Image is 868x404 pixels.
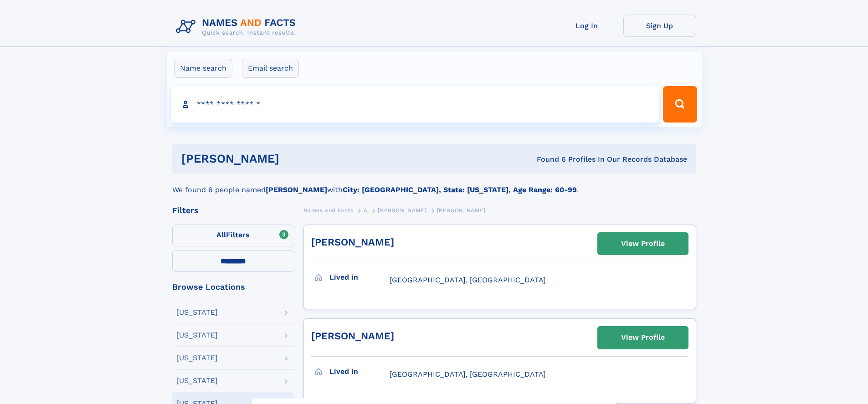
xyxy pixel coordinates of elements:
input: search input [171,86,659,123]
div: [US_STATE] [176,354,218,362]
div: [US_STATE] [176,377,218,384]
a: [PERSON_NAME] [378,205,426,216]
div: View Profile [621,233,665,254]
a: [PERSON_NAME] [311,236,394,248]
h1: [PERSON_NAME] [181,153,408,164]
a: View Profile [598,233,688,255]
span: [GEOGRAPHIC_DATA], [GEOGRAPHIC_DATA] [390,276,546,284]
div: We found 6 people named with . [172,174,696,195]
span: All [216,230,226,239]
div: Filters [172,206,294,215]
h3: Lived in [329,364,390,379]
img: Logo Names and Facts [172,15,303,39]
b: City: [GEOGRAPHIC_DATA], State: [US_STATE], Age Range: 60-99 [343,185,577,194]
a: Names and Facts [303,205,354,216]
div: [US_STATE] [176,309,218,316]
div: Found 6 Profiles In Our Records Database [408,154,687,164]
h3: Lived in [329,270,390,285]
span: [PERSON_NAME] [378,207,426,214]
span: [PERSON_NAME] [437,207,486,214]
b: [PERSON_NAME] [266,185,327,194]
span: A [364,207,368,214]
label: Email search [242,59,299,78]
div: View Profile [621,327,665,348]
a: Sign Up [623,15,696,37]
a: View Profile [598,327,688,348]
div: Browse Locations [172,283,294,291]
a: [PERSON_NAME] [311,330,394,342]
label: Filters [172,225,294,246]
a: A [364,205,368,216]
a: Log In [550,15,623,37]
button: Search Button [663,86,697,123]
span: [GEOGRAPHIC_DATA], [GEOGRAPHIC_DATA] [390,370,546,378]
label: Name search [174,59,232,78]
div: [US_STATE] [176,332,218,339]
